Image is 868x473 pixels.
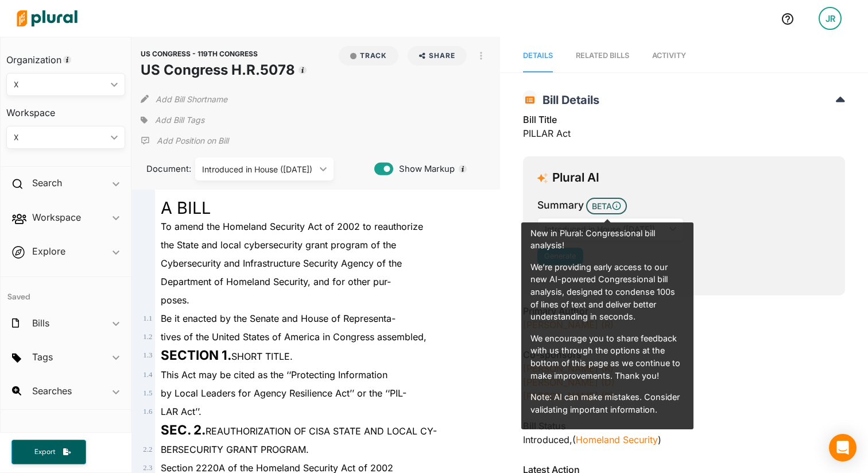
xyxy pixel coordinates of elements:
[156,90,227,108] button: Add Bill Shortname
[161,276,391,287] span: Department of Homeland Security, and for other pur-
[403,46,471,66] button: Share
[161,347,231,363] strong: SECTION 1.
[576,434,658,445] a: Homeland Security
[339,46,398,66] button: Track
[537,93,599,107] span: Bill Details
[523,113,845,126] h3: Bill Title
[161,351,293,362] span: SHORT TITLE.
[141,163,181,175] span: Document:
[141,132,228,149] div: Add Position Statement
[530,261,684,323] p: We’re providing early access to our new AI-powered Congressional bill analysis, designed to conde...
[161,331,427,343] span: tives of the United States of America in Congress assembled,
[523,51,553,60] span: Details
[523,113,845,147] div: PILLAR Act
[32,317,49,329] h2: Bills
[458,164,468,174] div: Tooltip anchor
[652,40,686,72] a: Activity
[143,389,152,397] span: 1 . 5
[523,433,845,447] div: Introduced , ( )
[161,239,396,251] span: the State and local cybersecurity grant program of the
[161,257,402,269] span: Cybersecurity and Infrastructure Security Agency of the
[809,2,851,34] a: JR
[14,79,106,91] div: X
[62,55,72,65] div: Tooltip anchor
[161,444,309,455] span: BERSECURITY GRANT PROGRAM.
[819,7,842,30] div: JR
[161,425,437,437] span: REAUTHORIZATION OF CISA STATE AND LOCAL CY-
[143,371,152,379] span: 1 . 4
[202,163,315,175] div: Introduced in House ([DATE])
[6,43,125,68] h3: Organization
[161,313,396,324] span: Be it enacted by the Senate and House of Representa-
[26,447,63,457] span: Export
[523,40,553,72] a: Details
[143,314,152,322] span: 1 . 1
[143,445,152,453] span: 2 . 2
[32,245,65,257] h2: Explore
[652,51,686,60] span: Activity
[586,198,627,214] span: BETA
[393,163,455,175] span: Show Markup
[161,198,211,218] span: A BILL
[161,387,406,399] span: by Local Leaders for Agency Resilience Act’’ or the ‘‘PIL-
[143,464,152,472] span: 2 . 3
[576,40,629,72] a: RELATED BILLS
[161,422,206,437] strong: SEC. 2.
[32,176,62,189] h2: Search
[157,135,228,147] p: Add Position on Bill
[143,351,152,359] span: 1 . 3
[408,46,467,66] button: Share
[297,65,308,75] div: Tooltip anchor
[14,132,106,144] div: X
[32,351,53,363] h2: Tags
[143,333,152,341] span: 1 . 2
[530,391,684,416] p: Note: AI can make mistakes. Consider validating important information.
[143,407,152,416] span: 1 . 6
[32,211,81,224] h2: Workspace
[530,227,684,252] p: New in Plural: Congressional bill analysis!
[155,114,204,126] span: Add Bill Tags
[537,198,584,213] h3: Summary
[141,49,258,58] span: US CONGRESS - 119TH CONGRESS
[161,406,201,417] span: LAR Act’’.
[32,384,72,397] h2: Searches
[576,50,629,61] div: RELATED BILLS
[521,222,693,430] div: We encourage you to share feedback with us through the options at the bottom of this page as we c...
[141,60,295,80] h1: US Congress H.R.5078
[829,434,857,462] div: Open Intercom Messenger
[141,111,204,129] div: Add tags
[552,171,599,185] h3: Plural AI
[1,277,131,305] h4: Saved
[6,96,125,121] h3: Workspace
[161,369,387,380] span: This Act may be cited as the ‘‘Protecting Information
[161,294,189,306] span: poses.
[11,440,86,464] button: Export
[161,221,423,232] span: To amend the Homeland Security Act of 2002 to reauthorize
